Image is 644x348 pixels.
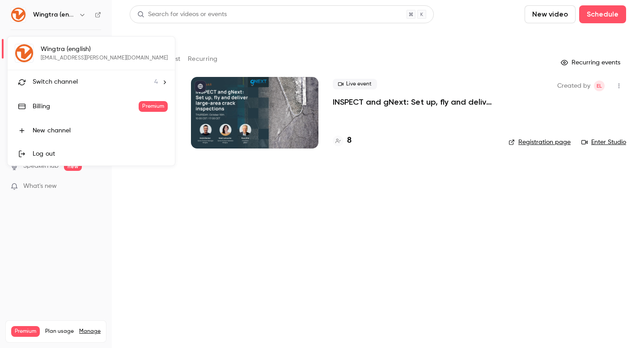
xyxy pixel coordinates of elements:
[33,149,168,158] div: Log out
[154,77,158,87] span: 4
[33,77,78,87] span: Switch channel
[33,126,168,135] div: New channel
[33,102,139,111] div: Billing
[139,101,168,112] span: Premium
